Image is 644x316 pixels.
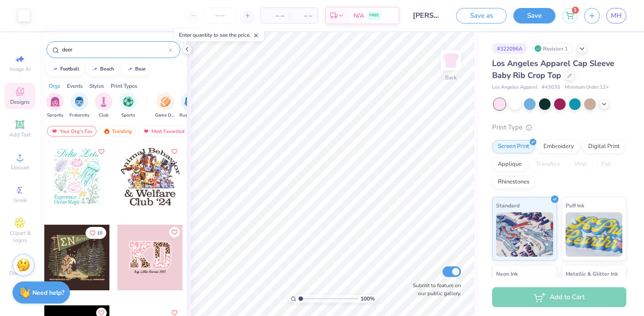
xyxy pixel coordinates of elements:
input: – – [203,8,237,23]
img: Back [442,51,460,69]
button: filter button [119,93,137,119]
img: Fraternity Image [74,97,84,107]
img: Sorority Image [50,97,60,107]
span: N/A [353,11,364,20]
button: Like [96,146,107,157]
span: Designs [10,98,30,105]
div: Your Org's Fav [47,126,97,137]
div: Vinyl [568,158,593,171]
div: filter for Sorority [46,93,64,119]
div: beach [100,66,114,71]
div: filter for Rush & Bid [179,93,200,119]
span: Los Angeles Apparel [492,84,537,91]
span: Los Angeles Apparel Cap Sleeve Baby Rib Crop Top [492,58,614,81]
button: Save [513,8,555,23]
span: Metallic & Glitter Ink [566,269,618,278]
div: Orgs [49,82,60,90]
span: – – [295,11,312,20]
span: 10 [97,231,102,235]
span: Sports [121,112,135,119]
strong: Need help? [32,289,64,297]
span: Upload [11,164,29,171]
button: beach [86,62,118,76]
div: football [60,66,79,71]
span: Add Text [9,131,31,138]
div: Enter quantity to see the price. [174,29,264,41]
img: Sports Image [123,97,133,107]
div: Rhinestones [492,176,535,189]
img: most_fav.gif [143,128,150,134]
span: Fraternity [70,112,89,119]
div: Revision 1 [532,43,573,54]
img: Game Day Image [160,97,171,107]
img: most_fav.gif [51,128,58,134]
span: Neon Ink [496,269,518,278]
span: – – [266,11,284,20]
div: Embroidery [538,140,580,153]
span: Puff Ink [566,201,584,210]
div: # 322096A [492,43,528,54]
div: Applique [492,158,528,171]
label: Submit to feature on our public gallery. [408,281,461,297]
div: Print Types [111,82,137,90]
button: bear [121,62,150,76]
span: # 43035 [542,84,560,91]
span: Game Day [155,112,175,119]
span: Sorority [47,112,63,119]
input: Try "Alpha" [61,45,169,54]
button: filter button [46,93,64,119]
span: Greek [13,197,27,204]
button: Like [85,227,106,239]
button: Save as [456,8,507,23]
button: filter button [70,93,89,119]
div: filter for Sports [119,93,137,119]
div: Most Favorited [139,126,189,137]
span: Minimum Order: 12 + [565,84,609,91]
div: Back [445,74,457,82]
img: trending.gif [103,128,110,134]
div: filter for Club [95,93,113,119]
span: 100 % [361,295,375,303]
button: Like [169,227,180,238]
div: Styles [89,82,104,90]
div: filter for Fraternity [70,93,89,119]
div: Trending [99,126,136,137]
div: Digital Print [582,140,625,153]
a: MH [606,8,626,23]
img: Puff Ink [566,212,623,257]
button: football [47,62,83,76]
span: 1 [572,7,579,14]
img: trend_line.gif [51,66,58,72]
div: Events [67,82,83,90]
div: Print Type [492,122,626,133]
div: filter for Game Day [155,93,175,119]
span: Decorate [9,269,31,277]
img: Club Image [99,97,109,107]
div: Screen Print [492,140,535,153]
button: filter button [155,93,175,119]
img: Rush & Bid Image [185,97,195,107]
img: Standard [496,212,553,257]
div: Foil [596,158,617,171]
span: FREE [369,12,379,19]
span: Rush & Bid [179,112,200,119]
div: Transfers [530,158,566,171]
button: filter button [179,93,200,119]
span: Club [99,112,109,119]
span: Standard [496,201,520,210]
input: Untitled Design [406,7,450,24]
button: Like [169,146,180,157]
div: bear [135,66,146,71]
span: MH [611,11,622,21]
img: trend_line.gif [91,66,98,72]
span: Image AI [10,66,31,73]
span: Clipart & logos [4,230,35,244]
button: filter button [95,93,113,119]
img: trend_line.gif [126,66,133,72]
